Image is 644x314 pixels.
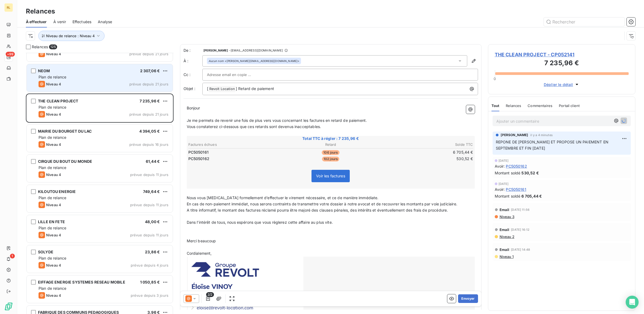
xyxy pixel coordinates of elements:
[39,75,66,79] span: Plan de relance
[131,263,168,267] span: prévue depuis 4 jours
[500,208,510,212] span: Email
[46,263,61,267] span: Niveau 4
[187,251,212,256] span: Cordialement,
[143,189,160,194] span: 749,64 €
[145,250,160,254] span: 23,86 €
[511,248,530,251] span: [DATE] 14:48
[495,170,521,176] span: Montant soldé
[187,118,367,123] span: Je me permets de revenir une fois de plus vers vous concernant les factures en retard de paiement.
[183,86,196,91] span: Objet :
[500,227,510,232] span: Email
[130,233,168,237] span: prévue depuis 11 jours
[187,106,200,110] span: Bonjour
[499,215,514,219] span: Niveau 3
[130,172,168,177] span: prévue depuis 11 jours
[39,226,66,230] span: Plan de relance
[46,233,61,237] span: Niveau 4
[129,82,168,86] span: prévue depuis 21 jours
[98,19,112,25] span: Analyse
[188,156,209,161] span: PC5050162
[187,208,448,212] span: A titre informatif, le montant des factures réclamé pourra être majoré des clauses pénales, des i...
[542,81,581,88] button: Déplier le détail
[187,202,457,206] span: En cas de non-paiement immédiat, nous serons contraints de transmettre votre dossier à notre avoc...
[322,150,339,155] span: 106 jours
[521,193,542,199] span: 6 705,44 €
[183,48,202,53] span: De :
[46,203,61,207] span: Niveau 4
[506,187,526,192] span: PC5050161
[39,286,66,291] span: Plan de relance
[49,44,57,49] span: 125
[544,18,625,26] input: Rechercher
[140,68,160,73] span: 2 307,06 €
[491,103,500,108] span: Tout
[495,51,629,58] span: THE CLEAN PROJECT - CP052141
[188,142,283,147] th: Factures échues
[506,103,521,108] span: Relances
[46,142,61,147] span: Niveau 4
[187,124,321,129] span: Vous constaterez ci-dessous que ces retards sont devenus inacceptables.
[26,53,174,314] div: grid
[146,159,160,164] span: 61,44 €
[322,157,339,161] span: 102 jours
[207,71,265,79] input: Adresse email en copie ...
[187,195,379,200] span: Nous vous [MEDICAL_DATA] formellement d’effectuer le virement nécessaire, et ce de manière immédi...
[207,86,208,91] span: [
[38,99,78,103] span: THE CLEAN PROJECT
[626,296,639,309] div: Open Intercom Messenger
[39,256,66,260] span: Plan de relance
[229,49,283,52] span: - [EMAIL_ADDRESS][DOMAIN_NAME]
[72,19,92,25] span: Effectuées
[379,149,473,155] td: 6 705,44 €
[39,135,66,140] span: Plan de relance
[236,86,274,91] span: ] Retard de paiement
[38,250,53,254] span: SOLYDE
[46,34,95,38] span: Niveau de relance : Niveau 4
[38,31,105,41] button: Niveau de relance : Niveau 4
[26,6,55,16] h3: Relances
[46,172,61,177] span: Niveau 4
[129,142,168,147] span: prévue depuis 16 jours
[498,159,509,162] span: [DATE]
[496,140,610,150] span: REPONE DE [PERSON_NAME] ET PROPOSE UN PAIEMENT EN SEPTEMBRE ET FIN [DATE]
[183,58,202,64] label: À :
[209,86,236,92] span: Revolt Location
[499,254,514,259] span: Niveau 1
[511,208,529,211] span: [DATE] 11:56
[38,159,92,164] span: CIRQUE DU BOUT DU MONDE
[38,219,65,224] span: LILLE EN FETE
[501,133,528,137] span: [PERSON_NAME]
[39,105,66,109] span: Plan de relance
[500,247,510,252] span: Email
[498,182,509,185] span: [DATE]
[183,72,202,77] label: Cc :
[46,293,61,298] span: Niveau 4
[38,280,125,284] span: EIFFAGE ENERGIE SYSTEMES RESEAU MOBILE
[139,129,160,133] span: 4 394,05 €
[495,193,521,199] span: Montant soldé
[10,254,15,258] span: 1
[283,142,378,147] th: Retard
[39,165,66,170] span: Plan de relance
[379,142,473,147] th: Solde TTC
[188,150,209,155] span: PC5050161
[39,195,66,200] span: Plan de relance
[129,112,168,116] span: prévue depuis 21 jours
[140,99,160,103] span: 7 235,96 €
[495,58,629,69] h3: 7 235,96 €
[187,239,216,243] span: Merci beaucoup
[32,44,48,50] span: Relances
[131,293,168,298] span: prévue depuis 3 jours
[506,163,527,169] span: PC5050162
[26,19,47,25] span: À effectuer
[46,82,61,86] span: Niveau 4
[130,203,168,207] span: prévue depuis 11 jours
[379,156,473,162] td: 530,52 €
[187,220,333,225] span: Dans l’intérêt de tous, nous espérons que vous règlerez cette affaire au plus vite.
[528,103,552,108] span: Commentaires
[145,219,160,224] span: 48,00 €
[53,19,66,25] span: À venir
[46,112,61,116] span: Niveau 4
[38,129,92,133] span: MAIRIE DU BOURGET DU LAC
[530,133,552,137] span: il y a 4 minutes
